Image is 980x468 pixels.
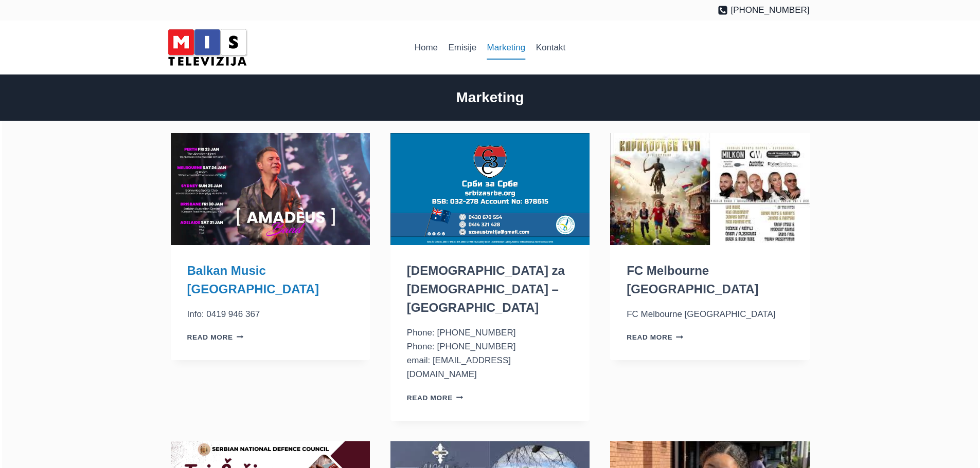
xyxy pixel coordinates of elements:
[171,87,810,108] h2: Marketing
[187,307,353,321] p: Info: 0419 946 367
[610,133,809,245] img: FC Melbourne Srbija
[627,333,683,341] a: Read More
[530,35,571,60] a: Kontakt
[409,35,443,60] a: Home
[390,133,590,245] img: Srbi za Srbe – Australija
[443,35,482,60] a: Emisije
[627,264,758,296] a: FC Melbourne [GEOGRAPHIC_DATA]
[187,333,244,341] a: Read More
[409,35,571,60] nav: Primary
[482,35,530,60] a: Marketing
[187,264,319,296] a: Balkan Music [GEOGRAPHIC_DATA]
[164,26,251,69] img: MIS Television
[171,133,370,245] img: Balkan Music Australia
[407,326,573,382] p: Phone: [PHONE_NUMBER] Phone: [PHONE_NUMBER] email: [EMAIL_ADDRESS][DOMAIN_NAME]
[627,307,793,321] p: FC Melbourne [GEOGRAPHIC_DATA]
[407,264,565,314] a: [DEMOGRAPHIC_DATA] za [DEMOGRAPHIC_DATA] – [GEOGRAPHIC_DATA]
[730,3,809,17] span: [PHONE_NUMBER]
[718,3,810,17] a: [PHONE_NUMBER]
[407,394,464,402] a: Read More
